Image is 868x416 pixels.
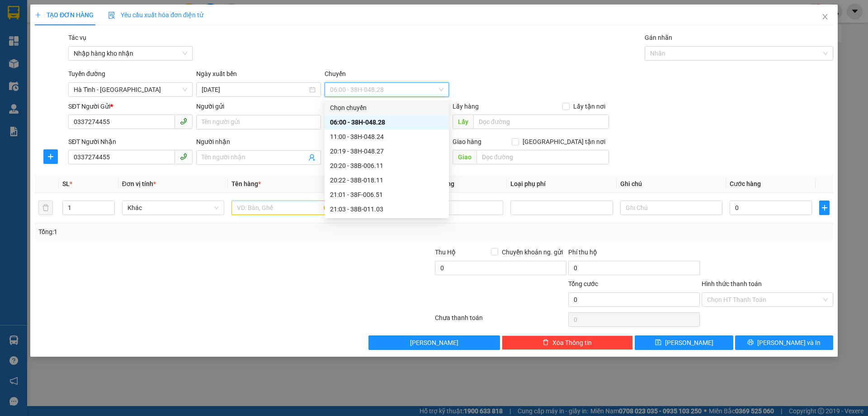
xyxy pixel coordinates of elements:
[180,153,187,160] span: phone
[812,5,838,30] button: Close
[325,100,449,115] div: Chọn chuyến
[330,103,443,113] div: Chọn chuyến
[330,161,443,171] div: 20:20 - 38B-006.11
[476,150,609,164] input: Dọc đường
[180,118,187,125] span: phone
[108,11,203,19] span: Yêu cầu xuất hóa đơn điện tử
[434,313,567,329] div: Chưa thanh toán
[202,85,307,95] input: 12/09/2025
[542,339,549,346] span: delete
[44,153,57,160] span: plus
[568,280,598,287] span: Tổng cước
[453,115,473,129] span: Lấy
[108,12,115,19] img: icon
[730,180,761,187] span: Cước hàng
[330,146,443,156] div: 20:19 - 38H-048.27
[68,34,86,41] label: Tác vụ
[645,34,672,41] label: Gán nhãn
[330,190,443,200] div: 21:01 - 38F-006.51
[507,175,616,193] th: Loại phụ phí
[122,180,156,187] span: Đơn vị tính
[38,227,335,237] div: Tổng: 1
[11,11,57,57] img: logo.jpg
[635,335,733,350] button: save[PERSON_NAME]
[196,69,321,82] div: Ngày xuất bến
[453,103,479,110] span: Lấy hàng
[570,101,609,111] span: Lấy tận nơi
[620,201,722,215] input: Ghi Chú
[231,180,261,187] span: Tên hàng
[702,280,762,287] label: Hình thức thanh toán
[820,204,829,211] span: plus
[330,204,443,214] div: 21:03 - 38B-011.03
[43,149,58,164] button: plus
[453,138,481,145] span: Giao hàng
[330,83,443,96] span: 06:00 - 38H-048.28
[85,22,378,33] li: Cổ Đạm, xã [GEOGRAPHIC_DATA], [GEOGRAPHIC_DATA]
[330,117,443,127] div: 06:00 - 38H-048.28
[502,335,633,350] button: deleteXóa Thông tin
[68,69,193,82] div: Tuyến đường
[231,201,334,215] input: VD: Bàn, Ghế
[35,12,41,18] span: plus
[196,137,321,147] div: Người nhận
[757,338,821,348] span: [PERSON_NAME] và In
[325,69,449,82] div: Chuyến
[473,115,609,129] input: Dọc đường
[435,249,456,256] span: Thu Hộ
[819,201,829,215] button: plus
[665,338,713,348] span: [PERSON_NAME]
[568,247,700,261] div: Phí thu hộ
[68,101,193,111] div: SĐT Người Gửi
[62,180,70,187] span: SL
[747,339,754,346] span: printer
[196,101,321,111] div: Người gửi
[552,338,592,348] span: Xóa Thông tin
[519,137,609,147] span: [GEOGRAPHIC_DATA] tận nơi
[68,137,193,147] div: SĐT Người Nhận
[498,247,566,257] span: Chuyển khoản ng. gửi
[330,175,443,185] div: 20:22 - 38B-018.11
[308,154,316,161] span: user-add
[735,335,833,350] button: printer[PERSON_NAME] và In
[617,175,726,193] th: Ghi chú
[453,150,476,164] span: Giao
[655,339,661,346] span: save
[368,335,500,350] button: [PERSON_NAME]
[74,47,187,60] span: Nhập hàng kho nhận
[410,338,458,348] span: [PERSON_NAME]
[11,66,135,96] b: GỬI : VP [GEOGRAPHIC_DATA]
[35,11,94,19] span: TẠO ĐƠN HÀNG
[821,13,829,20] span: close
[85,33,378,45] li: Hotline: 1900252555
[127,201,219,215] span: Khác
[330,132,443,142] div: 11:00 - 38H-048.24
[38,201,53,215] button: delete
[421,201,503,215] input: 0
[74,83,187,96] span: Hà Tĩnh - Hà Nội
